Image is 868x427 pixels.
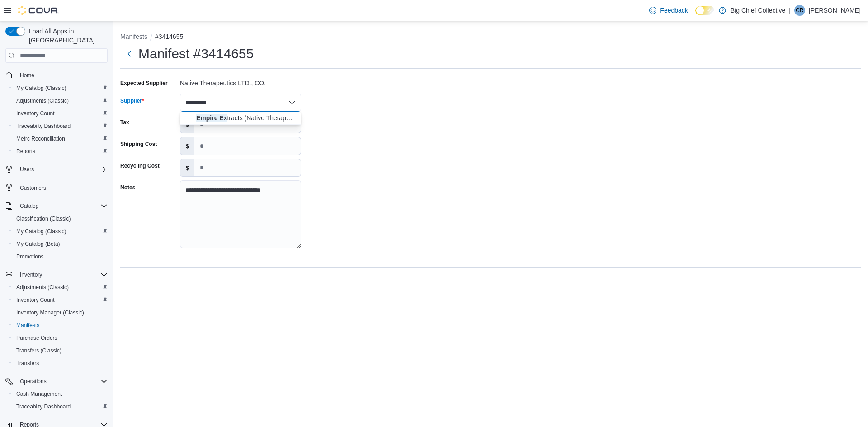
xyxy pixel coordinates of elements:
[809,5,861,16] p: [PERSON_NAME]
[16,110,55,117] span: Inventory Count
[9,107,111,120] button: Inventory Count
[20,271,42,278] span: Inventory
[9,400,111,413] button: Traceabilty Dashboard
[9,94,111,107] button: Adjustments (Classic)
[13,282,72,293] a: Adjustments (Classic)
[9,306,111,319] button: Inventory Manager (Classic)
[20,184,46,192] span: Customers
[13,83,108,94] span: My Catalog (Classic)
[13,83,70,94] a: My Catalog (Classic)
[2,181,111,194] button: Customers
[13,401,74,412] a: Traceabilty Dashboard
[13,295,58,305] a: Inventory Count
[16,228,66,235] span: My Catalog (Classic)
[120,97,144,104] label: Supplier
[288,99,296,106] button: Close list of options
[18,6,59,15] img: Cova
[16,253,44,260] span: Promotions
[660,6,688,15] span: Feedback
[16,148,35,155] span: Reports
[9,120,111,132] button: Traceabilty Dashboard
[16,322,39,329] span: Manifests
[20,202,38,210] span: Catalog
[180,159,194,176] label: $
[16,347,61,354] span: Transfers (Classic)
[180,112,301,125] button: Empire Extracts (Native Therapeutics)
[2,375,111,388] button: Operations
[13,389,108,399] span: Cash Management
[16,269,108,280] span: Inventory
[9,145,111,158] button: Reports
[9,344,111,357] button: Transfers (Classic)
[13,239,64,249] a: My Catalog (Beta)
[13,108,108,119] span: Inventory Count
[16,390,62,398] span: Cash Management
[16,164,108,175] span: Users
[13,239,108,249] span: My Catalog (Beta)
[13,358,42,369] a: Transfers
[120,32,861,43] nav: An example of EuiBreadcrumbs
[695,15,696,16] span: Dark Mode
[2,163,111,176] button: Users
[13,307,88,318] a: Inventory Manager (Classic)
[16,215,71,222] span: Classification (Classic)
[13,226,108,237] span: My Catalog (Classic)
[13,226,70,237] a: My Catalog (Classic)
[13,345,108,356] span: Transfers (Classic)
[16,296,55,304] span: Inventory Count
[16,240,60,248] span: My Catalog (Beta)
[13,133,69,144] a: Metrc Reconciliation
[13,121,74,131] a: Traceabilty Dashboard
[16,376,50,387] button: Operations
[20,72,34,79] span: Home
[16,97,69,104] span: Adjustments (Classic)
[13,401,108,412] span: Traceabilty Dashboard
[13,333,108,343] span: Purchase Orders
[16,70,38,81] a: Home
[16,403,71,410] span: Traceabilty Dashboard
[9,357,111,370] button: Transfers
[13,95,72,106] a: Adjustments (Classic)
[646,1,691,19] a: Feedback
[13,146,39,157] a: Reports
[16,69,108,80] span: Home
[2,268,111,281] button: Inventory
[16,269,46,280] button: Inventory
[789,5,791,16] p: |
[13,358,108,369] span: Transfers
[13,295,108,305] span: Inventory Count
[13,213,108,224] span: Classification (Classic)
[120,184,135,191] label: Notes
[695,6,714,15] input: Dark Mode
[9,132,111,145] button: Metrc Reconciliation
[9,294,111,306] button: Inventory Count
[13,307,108,318] span: Inventory Manager (Classic)
[155,33,183,40] button: #3414655
[16,183,50,193] a: Customers
[2,200,111,212] button: Catalog
[16,334,57,342] span: Purchase Orders
[9,238,111,250] button: My Catalog (Beta)
[16,122,71,130] span: Traceabilty Dashboard
[794,5,805,16] div: Cindi Rojas
[13,251,108,262] span: Promotions
[13,95,108,106] span: Adjustments (Classic)
[796,5,803,16] span: CR
[16,135,65,142] span: Metrc Reconciliation
[180,112,301,125] div: Choose from the following options
[9,212,111,225] button: Classification (Classic)
[9,388,111,400] button: Cash Management
[13,345,65,356] a: Transfers (Classic)
[180,76,301,87] div: Native Therapeutics LTD., CO.
[16,182,108,193] span: Customers
[9,250,111,263] button: Promotions
[13,133,108,144] span: Metrc Reconciliation
[13,389,66,399] a: Cash Management
[180,137,194,155] label: $
[120,33,147,40] button: Manifests
[9,332,111,344] button: Purchase Orders
[120,80,168,87] label: Expected Supplier
[9,319,111,332] button: Manifests
[16,164,38,175] button: Users
[13,282,108,293] span: Adjustments (Classic)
